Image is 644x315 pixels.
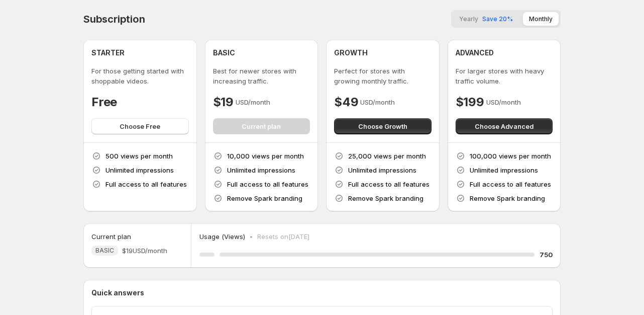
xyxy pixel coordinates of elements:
[523,12,559,26] button: Monthly
[348,193,423,203] p: Remove Spark branding
[360,97,395,107] p: USD/month
[213,66,310,86] p: Best for newer stores with increasing traffic.
[358,121,407,131] span: Choose Growth
[334,94,358,110] h4: $49
[236,97,270,107] p: USD/month
[334,48,368,58] h4: GROWTH
[348,179,430,189] p: Full access to all features
[456,94,484,110] h4: $199
[91,94,117,110] h4: Free
[91,118,189,134] button: Choose Free
[470,193,545,203] p: Remove Spark branding
[470,165,538,175] p: Unlimited impressions
[91,231,131,242] h5: Current plan
[105,179,187,189] p: Full access to all features
[227,151,304,161] p: 10,000 views per month
[257,231,309,242] p: Resets on [DATE]
[348,165,416,175] p: Unlimited impressions
[105,165,174,175] p: Unlimited impressions
[459,15,478,23] span: Yearly
[453,12,519,26] button: YearlySave 20%
[91,48,125,58] h4: STARTER
[470,179,551,189] p: Full access to all features
[348,151,426,161] p: 25,000 views per month
[199,231,245,242] p: Usage (Views)
[482,15,513,23] span: Save 20%
[95,247,114,255] span: BASIC
[227,193,302,203] p: Remove Spark branding
[91,66,189,86] p: For those getting started with shoppable videos.
[540,250,553,260] h5: 750
[475,121,533,131] span: Choose Advanced
[334,66,432,86] p: Perfect for stores with growing monthly traffic.
[470,151,551,161] p: 100,000 views per month
[83,13,145,25] h4: Subscription
[91,288,553,298] p: Quick answers
[456,66,553,86] p: For larger stores with heavy traffic volume.
[122,246,167,256] span: $19 USD/month
[227,179,308,189] p: Full access to all features
[213,94,234,110] h4: $19
[486,97,521,107] p: USD/month
[249,231,253,242] p: •
[456,118,553,134] button: Choose Advanced
[227,165,295,175] p: Unlimited impressions
[213,48,235,58] h4: BASIC
[120,121,160,131] span: Choose Free
[334,118,432,134] button: Choose Growth
[456,48,494,58] h4: ADVANCED
[105,151,173,161] p: 500 views per month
